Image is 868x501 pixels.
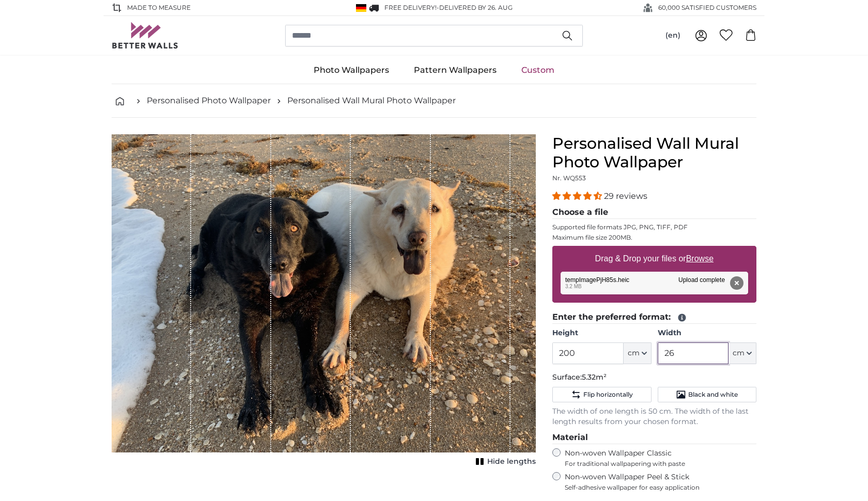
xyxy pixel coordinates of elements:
div: 1 of 1 [112,134,536,469]
p: The width of one length is 50 cm. The width of the last length results from your chosen format. [552,406,756,427]
button: cm [624,342,652,364]
button: (en) [657,26,689,45]
label: Height [552,328,651,338]
span: For traditional wallpapering with paste [565,460,756,468]
legend: Material [552,431,756,444]
span: 5.32m² [582,372,607,382]
span: 60,000 SATISFIED CUSTOMERS [658,3,756,12]
a: Personalised Photo Wallpaper [147,95,271,107]
span: Made to Measure [127,3,191,12]
legend: Choose a file [552,206,756,219]
span: Nr. WQ553 [552,174,586,182]
span: Hide lengths [487,457,536,467]
span: Flip horizontally [583,390,633,399]
label: Width [658,328,756,338]
span: cm [628,348,640,358]
a: Pattern Wallpapers [401,57,509,84]
legend: Enter the preferred format: [552,311,756,324]
span: 4.34 stars [552,191,604,201]
p: Surface: [552,372,756,383]
button: Hide lengths [473,455,536,469]
img: Betterwalls [112,22,179,49]
button: Flip horizontally [552,387,651,402]
button: cm [729,342,756,364]
img: Germany [356,4,366,12]
a: Personalised Wall Mural Photo Wallpaper [287,95,456,107]
label: Drag & Drop your files or [591,248,718,269]
span: Self-adhesive wallpaper for easy application [565,483,756,492]
button: Black and white [658,387,756,402]
label: Non-woven Wallpaper Classic [565,448,756,468]
u: Browse [686,254,714,263]
a: Custom [509,57,567,84]
a: Photo Wallpapers [301,57,401,84]
span: FREE delivery! [384,4,437,11]
span: Black and white [688,390,738,399]
label: Non-woven Wallpaper Peel & Stick [565,472,756,492]
h1: Personalised Wall Mural Photo Wallpaper [552,134,756,171]
nav: breadcrumbs [112,84,756,118]
span: 29 reviews [604,191,647,201]
span: - [437,4,513,11]
p: Supported file formats JPG, PNG, TIFF, PDF [552,223,756,231]
p: Maximum file size 200MB. [552,233,756,242]
span: cm [733,348,745,358]
span: Delivered by 26. Aug [439,4,513,11]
